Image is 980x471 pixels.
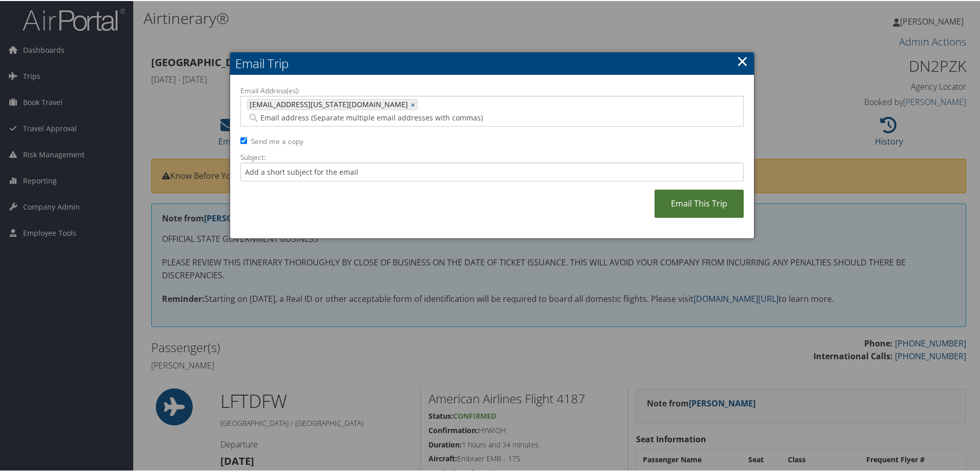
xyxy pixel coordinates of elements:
label: Subject: [240,151,744,161]
a: × [411,98,417,109]
span: [EMAIL_ADDRESS][US_STATE][DOMAIN_NAME] [248,98,408,109]
input: Add a short subject for the email [240,161,744,180]
input: Email address (Separate multiple email addresses with commas) [247,112,614,122]
label: Send me a copy [251,135,303,146]
a: × [737,50,748,70]
h2: Email Trip [230,51,754,74]
label: Email Address(es): [240,85,744,95]
a: Email This Trip [655,189,744,217]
